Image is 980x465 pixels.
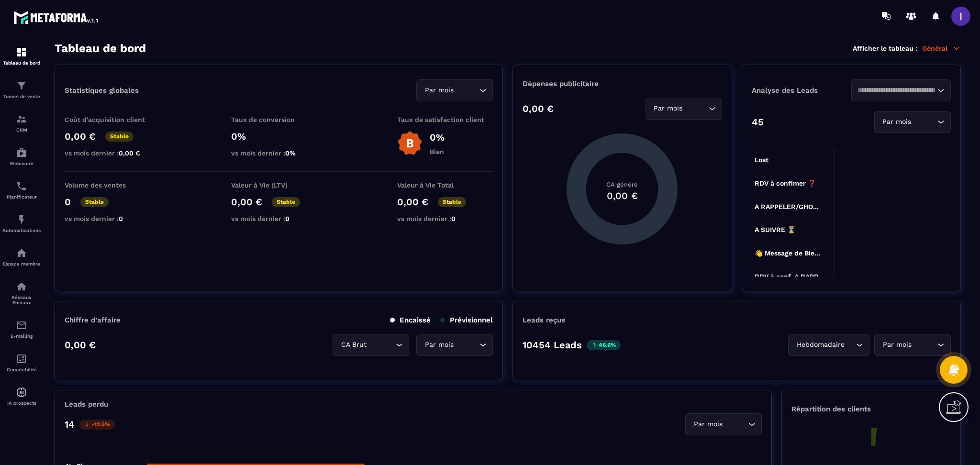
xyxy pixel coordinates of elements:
[2,73,41,106] a: formationformationTunnel de vente
[65,131,96,142] p: 0,00 €
[285,149,296,157] span: 0%
[874,111,951,133] div: Search for option
[523,316,565,324] p: Leads reçus
[755,249,820,257] tspan: 👋 Message de Bie...
[65,149,160,157] p: vs mois dernier :
[16,281,27,292] img: social-network
[65,339,96,351] p: 0,00 €
[880,117,913,127] span: Par mois
[791,405,951,413] p: Répartition des clients
[368,340,393,350] input: Search for option
[752,86,851,95] p: Analyse des Leads
[397,215,493,222] p: vs mois dernier :
[65,215,160,222] p: vs mois dernier :
[231,181,327,189] p: Valeur à Vie (LTV)
[456,340,477,350] input: Search for option
[857,85,935,96] input: Search for option
[788,334,869,356] div: Search for option
[430,148,445,155] p: Bien
[913,117,935,127] input: Search for option
[272,197,300,207] p: Stable
[685,413,762,435] div: Search for option
[16,387,27,398] img: automations
[65,400,108,409] p: Leads perdu
[755,203,819,210] tspan: A RAPPELER/GHO...
[922,44,961,53] p: Général
[16,147,27,158] img: automations
[16,320,27,331] img: email
[523,79,722,88] p: Dépenses publicitaire
[2,106,41,140] a: formationformationCRM
[523,103,554,114] p: 0,00 €
[2,127,41,133] p: CRM
[2,274,41,312] a: social-networksocial-networkRéseaux Sociaux
[456,85,477,96] input: Search for option
[423,340,456,350] span: Par mois
[913,340,935,350] input: Search for option
[2,346,41,379] a: accountantaccountantComptabilité
[2,60,41,66] p: Tableau de bord
[685,103,706,114] input: Search for option
[646,98,722,120] div: Search for option
[2,39,41,73] a: formationformationTableau de bord
[105,132,134,142] p: Stable
[2,228,41,233] p: Automatisations
[724,419,746,430] input: Search for option
[119,215,123,222] span: 0
[397,181,493,189] p: Valeur à Vie Total
[2,207,41,240] a: automationsautomationsAutomatisations
[231,196,262,208] p: 0,00 €
[691,419,724,430] span: Par mois
[438,197,466,207] p: Stable
[440,316,493,324] p: Prévisionnel
[2,240,41,274] a: automationsautomationsEspace membre
[794,340,846,350] span: Hebdomadaire
[755,179,816,188] tspan: RDV à confimer ❓
[397,131,423,156] img: b-badge-o.b3b20ee6.svg
[231,215,327,222] p: vs mois dernier :
[755,273,823,280] tspan: RDV à conf. A RAPP...
[2,400,41,406] p: IA prospects
[65,196,71,208] p: 0
[416,79,493,101] div: Search for option
[119,149,140,157] span: 0,00 €
[390,316,431,324] p: Encaissé
[846,340,854,350] input: Search for option
[16,214,27,225] img: automations
[65,419,75,430] p: 14
[80,197,109,207] p: Stable
[333,334,409,356] div: Search for option
[423,85,456,96] span: Par mois
[339,340,368,350] span: CA Brut
[880,340,913,350] span: Par mois
[874,334,951,356] div: Search for option
[755,156,768,164] tspan: Lost
[2,312,41,346] a: emailemailE-mailing
[2,261,41,266] p: Espace membre
[231,149,327,157] p: vs mois dernier :
[65,86,139,95] p: Statistiques globales
[231,131,327,142] p: 0%
[755,226,796,234] tspan: A SUIVRE ⏳
[285,215,290,222] span: 0
[13,9,100,26] img: logo
[430,132,445,143] p: 0%
[16,80,27,91] img: formation
[65,181,160,189] p: Volume des ventes
[2,161,41,166] p: Webinaire
[55,42,146,55] h3: Tableau de bord
[231,116,327,123] p: Taux de conversion
[397,196,428,208] p: 0,00 €
[16,247,27,259] img: automations
[16,353,27,365] img: accountant
[65,116,160,123] p: Coût d'acquisition client
[16,113,27,125] img: formation
[2,194,41,199] p: Planificateur
[16,180,27,192] img: scheduler
[652,103,685,114] span: Par mois
[2,140,41,173] a: automationsautomationsWebinaire
[752,116,764,128] p: 45
[2,173,41,207] a: schedulerschedulerPlanificateur
[523,339,582,351] p: 10454 Leads
[79,420,115,430] p: -12.5%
